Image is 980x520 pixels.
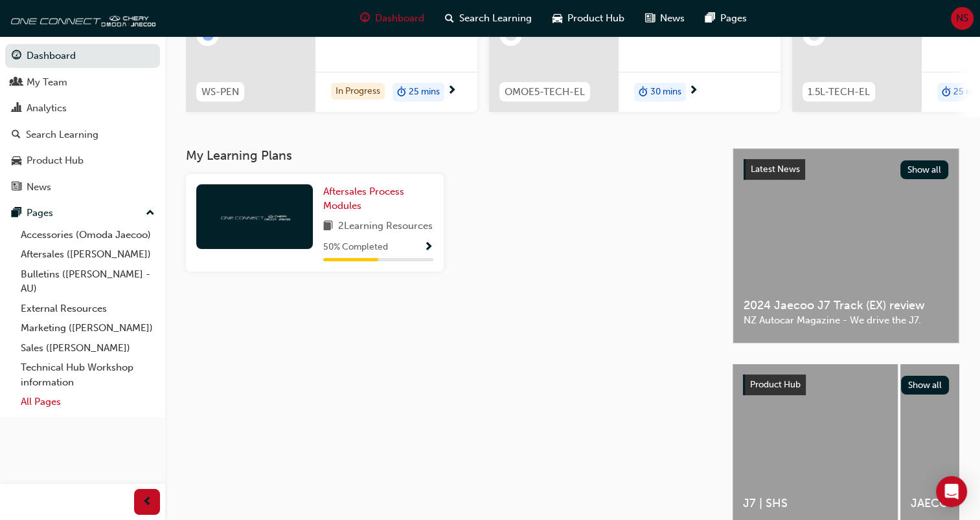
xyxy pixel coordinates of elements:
[27,75,67,90] div: My Team
[808,85,870,100] span: 1.5L-TECH-EL
[16,265,160,299] a: Bulletins ([PERSON_NAME] - AU)
[323,240,388,255] span: 50 % Completed
[12,182,21,193] span: news-icon
[5,41,160,201] button: DashboardMy TeamAnalyticsSearch LearningProduct HubNews
[16,392,160,412] a: All Pages
[397,84,406,101] span: duration-icon
[733,148,959,343] a: Latest NewsShow all2024 Jaecoo J7 Track (EX) reviewNZ Autocar Magazine - We drive the J7.
[12,155,21,167] span: car-icon
[409,85,440,100] span: 25 mins
[27,206,53,221] div: Pages
[542,5,635,32] a: car-iconProduct Hub
[323,219,333,235] span: book-icon
[16,225,160,245] a: Accessories (Omoda Jaecoo)
[424,239,433,255] button: Show Progress
[5,201,160,225] button: Pages
[705,10,715,27] span: pages-icon
[5,70,160,94] a: My Team
[16,244,160,265] a: Aftersales ([PERSON_NAME])
[5,123,160,147] a: Search Learning
[951,7,974,30] button: NS
[744,159,948,180] a: Latest NewsShow all
[424,242,433,254] span: Show Progress
[645,10,655,27] span: news-icon
[12,208,21,219] span: pages-icon
[12,129,21,141] span: search-icon
[639,84,648,101] span: duration-icon
[186,148,712,163] h3: My Learning Plans
[744,313,948,328] span: NZ Autocar Magazine - We drive the J7.
[5,175,160,199] a: News
[323,186,404,212] span: Aftersales Process Modules
[12,103,21,114] span: chart-icon
[720,11,747,26] span: Pages
[567,11,624,26] span: Product Hub
[338,219,433,235] span: 2 Learning Resources
[689,85,698,97] span: next-icon
[695,5,757,32] a: pages-iconPages
[26,127,98,142] div: Search Learning
[5,96,160,120] a: Analytics
[744,298,948,313] span: 2024 Jaecoo J7 Track (EX) review
[459,11,532,26] span: Search Learning
[350,5,435,32] a: guage-iconDashboard
[435,5,542,32] a: search-iconSearch Learning
[12,50,21,62] span: guage-icon
[650,85,681,100] span: 30 mins
[956,11,968,26] span: NS
[375,11,424,26] span: Dashboard
[635,5,695,32] a: news-iconNews
[16,358,160,392] a: Technical Hub Workshop information
[16,299,160,319] a: External Resources
[27,153,84,168] div: Product Hub
[219,210,290,222] img: oneconnect
[743,374,949,395] a: Product HubShow all
[6,5,155,31] img: oneconnect
[27,101,67,116] div: Analytics
[660,11,685,26] span: News
[505,85,585,100] span: OMOE5-TECH-EL
[27,180,51,195] div: News
[447,85,457,97] span: next-icon
[942,84,951,101] span: duration-icon
[936,476,967,507] div: Open Intercom Messenger
[750,379,801,390] span: Product Hub
[331,83,385,100] div: In Progress
[142,494,152,510] span: prev-icon
[16,338,160,358] a: Sales ([PERSON_NAME])
[553,10,562,27] span: car-icon
[146,205,155,222] span: up-icon
[16,318,160,338] a: Marketing ([PERSON_NAME])
[5,149,160,173] a: Product Hub
[445,10,454,27] span: search-icon
[901,376,950,395] button: Show all
[751,164,800,175] span: Latest News
[323,184,433,213] a: Aftersales Process Modules
[5,44,160,68] a: Dashboard
[743,496,887,511] span: J7 | SHS
[201,85,239,100] span: WS-PEN
[900,160,949,179] button: Show all
[360,10,370,27] span: guage-icon
[12,77,21,89] span: people-icon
